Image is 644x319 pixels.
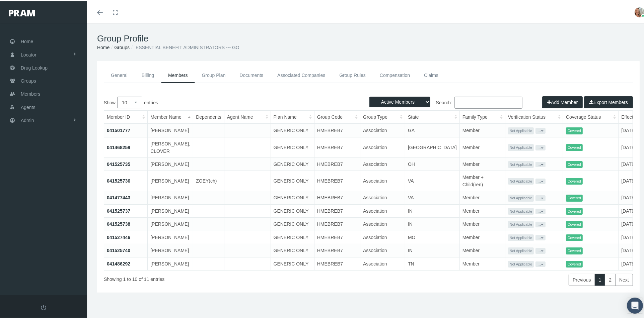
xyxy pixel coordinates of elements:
span: Not Applicable [508,126,534,133]
span: Covered [566,246,583,253]
button: Add Member [542,95,583,107]
button: ... [535,220,546,226]
span: Not Applicable [508,246,534,253]
td: Association [360,203,405,216]
span: Agents [21,100,35,112]
td: [PERSON_NAME] [148,256,193,269]
button: ... [535,247,546,252]
th: Dependents [193,109,224,122]
td: GENERIC ONLY [271,122,314,136]
span: Covered [566,177,583,184]
a: Group Rules [332,67,373,82]
td: Association [360,170,405,190]
th: Verification Status: activate to sort column ascending [505,109,563,122]
td: GENERIC ONLY [271,170,314,190]
td: IN [405,216,460,230]
a: Home [97,43,110,49]
td: [PERSON_NAME] [148,122,193,136]
button: ... [535,194,546,199]
td: ZOEY(ch) [193,170,224,190]
th: Agent Name: activate to sort column ascending [224,109,271,122]
td: MO [405,229,460,243]
a: Next [615,273,633,285]
td: [GEOGRAPHIC_DATA] [405,136,460,156]
button: ... [535,127,546,132]
label: Show entries [104,95,368,107]
td: [PERSON_NAME] [148,170,193,190]
span: Not Applicable [508,177,534,184]
span: Covered [566,233,583,240]
td: HMEBREB7 [314,243,360,256]
td: Member [459,243,505,256]
a: 041501777 [107,126,130,132]
a: 2 [605,273,616,285]
a: Associated Companies [270,67,332,82]
a: 041525740 [107,246,130,252]
a: 041525735 [107,160,130,166]
td: Association [360,229,405,243]
td: [PERSON_NAME] [148,156,193,170]
td: Association [360,243,405,256]
td: HMEBREB7 [314,122,360,136]
td: Member [459,122,505,136]
td: TN [405,256,460,269]
th: Member ID: activate to sort column ascending [104,109,148,122]
span: ESSENTIAL BENEFIT ADMINISTRATORS --- GO [136,43,239,49]
td: [PERSON_NAME] [148,190,193,203]
td: [PERSON_NAME], CLOVER [148,136,193,156]
td: [PERSON_NAME] [148,203,193,216]
td: Association [360,136,405,156]
th: Member Name: activate to sort column descending [148,109,193,122]
td: Member [459,256,505,269]
a: Previous [569,273,595,285]
button: ... [535,177,546,183]
td: GENERIC ONLY [271,136,314,156]
td: [PERSON_NAME] [148,216,193,230]
td: HMEBREB7 [314,156,360,170]
td: Association [360,122,405,136]
a: 041477443 [107,194,130,199]
td: HMEBREB7 [314,216,360,230]
a: Members [161,67,195,82]
a: Claims [417,67,445,82]
td: VA [405,170,460,190]
button: Export Members [584,95,633,107]
span: Not Applicable [508,259,534,267]
th: State: activate to sort column ascending [405,109,460,122]
td: Member [459,229,505,243]
a: 1 [595,273,605,285]
span: Not Applicable [508,143,534,150]
input: Search: [454,95,522,107]
td: HMEBREB7 [314,203,360,216]
a: Compensation [373,67,417,82]
a: 041468259 [107,143,130,149]
span: Covered [566,207,583,214]
span: Covered [566,193,583,200]
a: 041486292 [107,260,130,265]
td: Association [360,216,405,230]
td: [PERSON_NAME] [148,243,193,256]
span: Covered [566,259,583,267]
td: OH [405,156,460,170]
span: Groups [21,73,36,86]
span: Locator [21,47,37,60]
button: ... [535,234,546,239]
span: Covered [566,126,583,133]
td: [PERSON_NAME] [148,229,193,243]
button: ... [535,161,546,166]
td: GENERIC ONLY [271,243,314,256]
td: Member [459,190,505,203]
span: Covered [566,160,583,167]
td: HMEBREB7 [314,190,360,203]
td: IN [405,243,460,256]
th: Group Type: activate to sort column ascending [360,109,405,122]
a: 041527446 [107,233,130,239]
td: GENERIC ONLY [271,229,314,243]
td: Member [459,156,505,170]
a: Billing [135,67,161,82]
td: GENERIC ONLY [271,156,314,170]
span: Not Applicable [508,220,534,227]
a: Documents [232,67,270,82]
span: Covered [566,220,583,227]
span: Not Applicable [508,160,534,167]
